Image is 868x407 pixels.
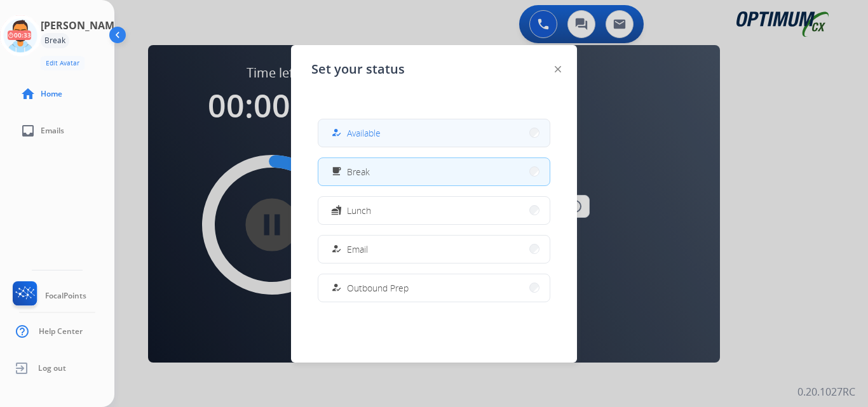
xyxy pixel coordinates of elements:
[347,165,370,178] span: Break
[20,123,36,138] mat-icon: inbox
[318,158,550,185] button: Break
[347,243,368,256] span: Email
[41,33,69,48] div: Break
[41,89,62,99] span: Home
[331,205,342,216] mat-icon: fastfood
[331,128,342,138] mat-icon: how_to_reg
[318,236,550,263] button: Email
[347,126,381,140] span: Available
[38,363,66,373] span: Log out
[555,66,561,72] img: close-button
[797,384,855,399] p: 0.20.1027RC
[331,283,342,293] mat-icon: how_to_reg
[10,281,86,310] a: FocalPoints
[20,86,36,102] mat-icon: home
[39,326,83,337] span: Help Center
[347,204,371,217] span: Lunch
[331,166,342,177] mat-icon: free_breakfast
[318,119,550,147] button: Available
[45,291,86,301] span: FocalPoints
[41,18,123,33] h3: [PERSON_NAME]
[347,281,409,295] span: Outbound Prep
[331,244,342,255] mat-icon: how_to_reg
[318,274,550,302] button: Outbound Prep
[311,60,405,78] span: Set your status
[318,197,550,224] button: Lunch
[41,56,85,70] button: Edit Avatar
[41,126,64,136] span: Emails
